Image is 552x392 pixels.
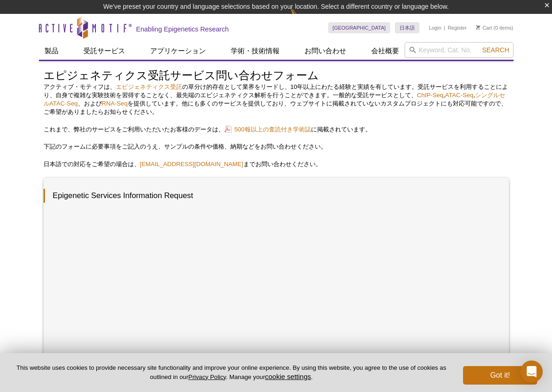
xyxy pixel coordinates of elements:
button: Got it! [463,366,537,385]
a: 会社概要 [366,42,405,60]
a: 日本語 [395,22,419,33]
a: Cart [476,25,492,31]
img: Change Here [290,7,315,29]
a: [GEOGRAPHIC_DATA] [328,22,391,33]
p: 下記のフォームに必要事項をご記入のうえ、サンプルの条件や価格、納期などをお問い合わせください。 [44,143,509,151]
a: 学術・技術情報 [225,42,285,60]
h1: エピジェネティクス受託サービス問い合わせフォーム [44,69,509,83]
h3: Epigenetic Services Information Request [44,189,500,203]
img: Your Cart [476,25,480,30]
a: RNA-Seq [102,100,128,107]
a: アプリケーション [145,42,211,60]
li: | [444,22,445,33]
a: エピジェネティクス受託 [116,83,182,90]
a: シングルセルATAC-Seq [44,92,506,107]
a: [EMAIL_ADDRESS][DOMAIN_NAME] [140,161,244,168]
button: Search [479,46,512,54]
a: Privacy Policy [188,373,226,380]
a: 製品 [39,42,64,60]
p: 日本語での対応をご希望の場合は、 までお問い合わせください。 [44,160,509,168]
p: This website uses cookies to provide necessary site functionality and improve your online experie... [15,364,448,381]
a: ATAC-Seq [445,92,473,99]
a: Register [448,25,467,31]
li: (0 items) [476,22,514,33]
input: Keyword, Cat. No. [405,42,514,58]
a: 受託サービス [78,42,131,60]
p: アクティブ・モティフは、 の草分け的存在として業界をリードし、10年以上にわたる経験と実績を有しています。受託サービスを利用することにより、自身で複雑な実験技術を習得することなく、最先端のエピジ... [44,83,509,116]
div: Open Intercom Messenger [520,361,543,383]
a: 500報以上の査読付き学術誌 [224,125,311,134]
p: これまで、弊社のサービスをご利用いただいたお客様のデータは、 に掲載されています。 [44,125,509,134]
button: cookie settings [265,373,311,380]
a: お問い合わせ [299,42,352,60]
a: Login [429,25,441,31]
span: Search [482,46,509,54]
h2: Enabling Epigenetics Research [136,25,229,33]
a: ChIP-Seq [417,92,444,99]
